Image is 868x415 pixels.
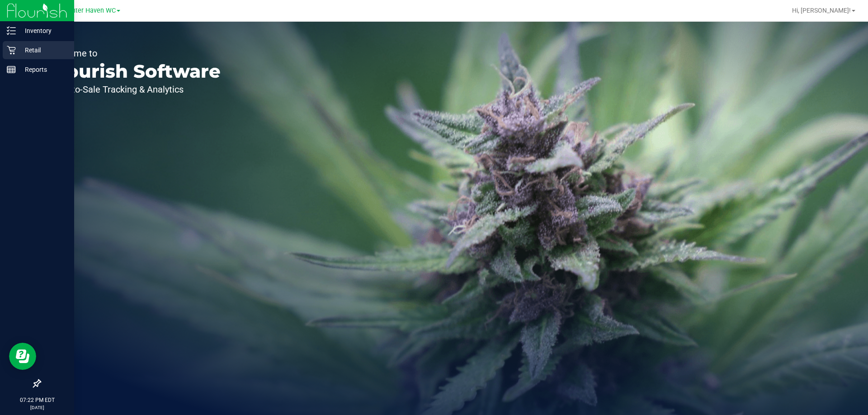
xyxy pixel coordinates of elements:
[7,26,16,35] inline-svg: Inventory
[16,25,70,36] p: Inventory
[64,7,116,14] span: Winter Haven WC
[49,62,221,80] p: Flourish Software
[4,404,70,411] p: [DATE]
[16,45,70,56] p: Retail
[792,7,851,14] span: Hi, [PERSON_NAME]!
[9,343,36,370] iframe: Resource center
[4,396,70,404] p: 07:22 PM EDT
[7,46,16,55] inline-svg: Retail
[16,64,70,75] p: Reports
[49,85,221,94] p: Seed-to-Sale Tracking & Analytics
[49,49,221,58] p: Welcome to
[7,65,16,74] inline-svg: Reports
